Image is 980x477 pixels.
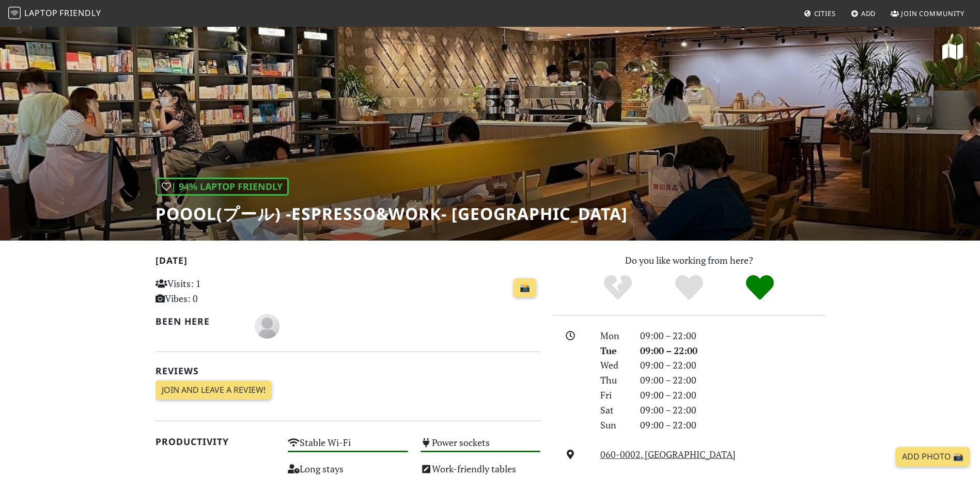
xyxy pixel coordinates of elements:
[155,365,541,376] h2: Reviews
[255,319,279,331] span: Mr Kawa
[155,178,289,196] div: | 94% Laptop Friendly
[634,358,831,373] div: 09:00 – 22:00
[8,7,21,19] img: LaptopFriendly
[634,328,831,343] div: 09:00 – 22:00
[155,204,628,224] h1: poool(プール) -Espresso&Work- [GEOGRAPHIC_DATA]
[414,434,547,460] div: Power sockets
[155,436,276,447] h2: Productivity
[514,278,536,298] a: 📸
[896,447,970,467] a: Add Photo 📸
[594,403,633,418] div: Sat
[155,380,272,400] a: Join and leave a review!
[155,255,541,270] h2: [DATE]
[155,316,243,327] h2: Been here
[847,4,880,23] a: Add
[282,434,414,460] div: Stable Wi-Fi
[59,7,101,19] span: Friendly
[553,253,825,268] p: Do you like working from here?
[800,4,840,23] a: Cities
[582,274,654,302] div: No
[594,373,633,388] div: Thu
[724,274,796,302] div: Definitely!
[600,448,736,460] a: 060-0002, [GEOGRAPHIC_DATA]
[814,9,836,18] span: Cities
[634,343,831,358] div: 09:00 – 22:00
[861,9,876,18] span: Add
[886,4,969,23] a: Join Community
[594,388,633,403] div: Fri
[654,274,725,302] div: Yes
[155,276,276,306] p: Visits: 1 Vibes: 0
[24,7,58,19] span: Laptop
[634,388,831,403] div: 09:00 – 22:00
[594,343,633,358] div: Tue
[255,314,279,339] img: blank-535327c66bd565773addf3077783bbfce4b00ec00e9fd257753287c682c7fa38.png
[594,358,633,373] div: Wed
[594,418,633,433] div: Sun
[634,403,831,418] div: 09:00 – 22:00
[634,373,831,388] div: 09:00 – 22:00
[594,328,633,343] div: Mon
[634,418,831,433] div: 09:00 – 22:00
[8,5,101,23] a: LaptopFriendly LaptopFriendly
[901,9,965,18] span: Join Community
